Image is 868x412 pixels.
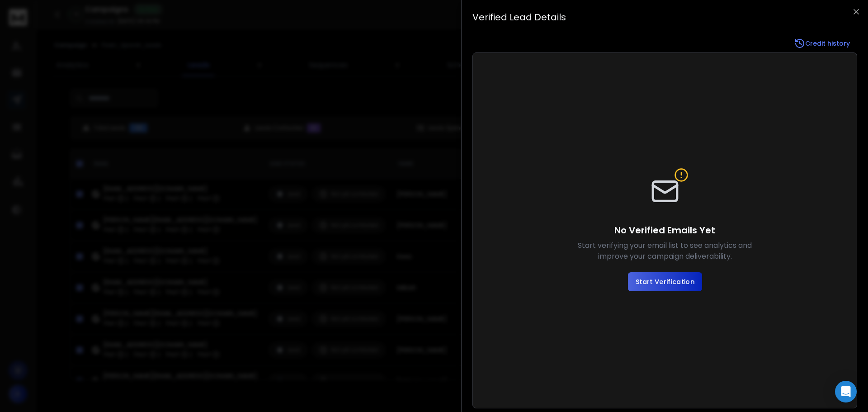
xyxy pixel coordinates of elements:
[835,381,857,403] div: Open Intercom Messenger
[787,34,857,52] a: Credit history
[564,240,766,262] p: Start verifying your email list to see analytics and improve your campaign deliverability.
[564,224,766,237] h4: No Verified Emails Yet
[472,11,857,24] h3: Verified Lead Details
[628,272,702,291] button: Start Verification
